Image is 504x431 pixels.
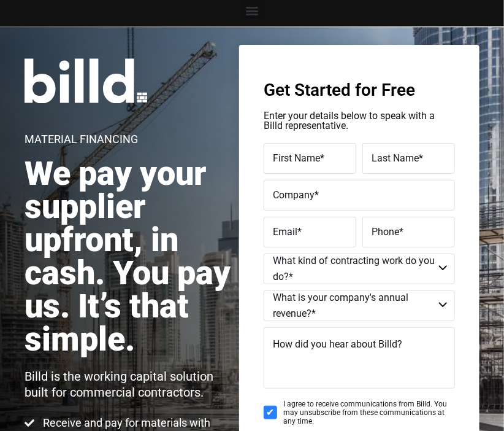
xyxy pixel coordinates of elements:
h2: We pay your supplier upfront, in cash. You pay us. It’s that simple. [25,157,239,356]
span: How did you hear about Billd? [273,338,402,350]
h3: Get Started for Free [264,82,455,99]
span: Last Name [372,152,419,164]
span: First Name [273,152,320,164]
p: Enter your details below to speak with a Billd representative. [264,111,455,131]
span: I agree to receive communications from Billd. You may unsubscribe from these communications at an... [283,400,455,426]
input: I agree to receive communications from Billd. You may unsubscribe from these communications at an... [264,406,277,419]
h1: Material Financing [25,134,138,145]
span: Phone [372,226,399,238]
p: Billd is the working capital solution built for commercial contractors. [25,368,239,400]
span: Company [273,189,315,201]
span: Email [273,226,297,238]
